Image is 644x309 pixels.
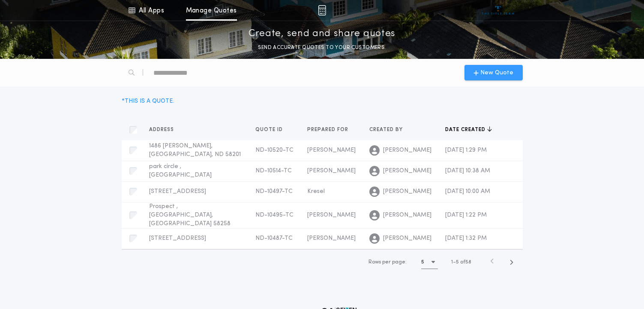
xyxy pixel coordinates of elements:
span: Prepared for [307,126,350,133]
span: [DATE] 1:29 PM [445,147,487,153]
h1: 5 [421,258,424,266]
span: 5 [456,260,459,265]
span: [PERSON_NAME] [307,147,356,153]
span: [PERSON_NAME] [383,234,431,243]
span: park circle , [GEOGRAPHIC_DATA] [149,163,212,178]
span: of 58 [460,258,471,266]
button: Created by [369,125,409,134]
span: [PERSON_NAME] [307,168,356,174]
span: [DATE] 1:22 PM [445,212,487,218]
button: Address [149,125,180,134]
img: img [318,5,326,15]
span: [DATE] 10:00 AM [445,188,490,195]
span: [PERSON_NAME] [383,146,431,155]
span: [DATE] 1:32 PM [445,235,487,242]
span: Address [149,126,176,133]
button: 5 [421,255,438,269]
span: Rows per page: [368,260,407,265]
span: [STREET_ADDRESS] [149,188,206,195]
span: [PERSON_NAME] [307,212,356,218]
span: [PERSON_NAME] [307,235,356,242]
img: vs-icon [482,6,514,15]
span: ND-10487-TC [255,235,293,242]
span: ND-10495-TC [255,212,294,218]
p: Create, send and share quotes [249,27,395,41]
span: 1 [451,260,453,265]
span: Quote ID [255,126,285,133]
span: Prospect , [GEOGRAPHIC_DATA], [GEOGRAPHIC_DATA] 58258 [149,203,231,227]
span: Kresel [307,188,325,195]
p: SEND ACCURATE QUOTES TO YOUR CUSTOMERS. [258,43,386,52]
span: Created by [369,126,404,133]
button: New Quote [464,65,523,80]
span: Date created [445,126,487,133]
span: [STREET_ADDRESS] [149,235,206,242]
span: [PERSON_NAME] [383,187,431,196]
span: New Quote [480,68,513,77]
span: [DATE] 10:38 AM [445,168,490,174]
span: [PERSON_NAME] [383,167,431,175]
span: ND-10520-TC [255,147,294,153]
button: Quote ID [255,125,289,134]
span: ND-10497-TC [255,188,293,195]
span: [PERSON_NAME] [383,211,431,220]
span: ND-10514-TC [255,168,292,174]
div: * THIS IS A QUOTE. [122,97,174,106]
span: 1486 [PERSON_NAME], [GEOGRAPHIC_DATA], ND 58201 [149,143,241,158]
button: Date created [445,125,492,134]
